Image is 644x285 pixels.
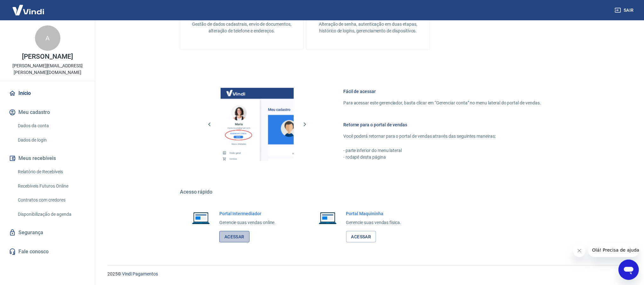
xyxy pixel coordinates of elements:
[619,260,639,280] iframe: Botão para abrir a janela de mensagens
[346,210,401,217] h6: Portal Maquininha
[317,21,419,34] p: Alteração de senha, autenticação em duas etapas, histórico de logins, gerenciamento de dispositivos.
[346,231,376,243] a: Acessar
[122,271,158,276] a: Vindi Pagamentos
[15,119,87,132] a: Dados da conta
[613,4,636,16] button: Sair
[221,88,294,161] img: Imagem da dashboard mostrando o botão de gerenciar conta na sidebar no lado esquerdo
[8,0,49,20] img: Vindi
[343,154,541,161] p: - rodapé desta página
[8,151,87,165] button: Meus recebíveis
[343,147,541,154] p: - parte inferior do menu lateral
[180,189,556,195] h5: Acesso rápido
[573,244,586,257] iframe: Fechar mensagem
[343,122,541,128] h6: Retorne para o portal de vendas
[22,53,73,60] p: [PERSON_NAME]
[8,105,87,119] button: Meu cadastro
[15,194,87,207] a: Contratos com credores
[8,226,87,240] a: Segurança
[15,165,87,178] a: Relatório de Recebíveis
[346,219,401,226] p: Gerencie suas vendas física.
[15,180,87,193] a: Recebíveis Futuros Online
[5,63,90,76] p: [PERSON_NAME][EMAIL_ADDRESS][PERSON_NAME][DOMAIN_NAME]
[314,210,341,226] img: Imagem de um notebook aberto
[343,133,541,140] p: Você poderá retornar para o portal de vendas através das seguintes maneiras:
[343,88,541,95] h6: Fácil de acessar
[8,86,87,100] a: Início
[219,231,250,243] a: Acessar
[219,210,276,217] h6: Portal Intermediador
[190,21,293,34] p: Gestão de dados cadastrais, envio de documentos, alteração de telefone e endereços.
[343,100,541,106] p: Para acessar este gerenciador, basta clicar em “Gerenciar conta” no menu lateral do portal de ven...
[8,245,87,259] a: Fale conosco
[219,219,276,226] p: Gerencie suas vendas online.
[15,208,87,221] a: Disponibilização de agenda
[107,271,629,277] p: 2025 ©
[15,134,87,147] a: Dados de login
[588,243,639,257] iframe: Mensagem da empresa
[35,25,60,51] div: A
[188,210,214,226] img: Imagem de um notebook aberto
[4,4,53,10] span: Olá! Precisa de ajuda?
